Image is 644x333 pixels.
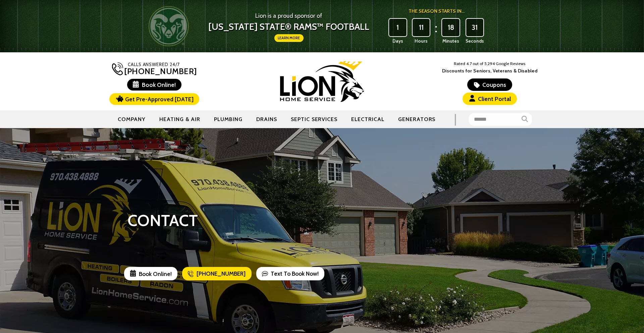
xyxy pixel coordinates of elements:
a: Get Pre-Approved [DATE] [109,93,199,105]
a: Company [111,111,153,128]
div: | [442,110,468,128]
div: The Season Starts in... [409,8,465,15]
span: Book Online! [124,267,177,280]
div: 18 [442,19,460,36]
span: Seconds [466,38,484,44]
span: Days [392,38,403,44]
span: Lion is a proud sponsor of [208,10,369,21]
a: Septic Services [284,111,344,128]
a: Electrical [344,111,391,128]
a: Generators [391,111,442,128]
a: [PHONE_NUMBER] [112,61,197,75]
div: 31 [466,19,484,36]
a: Plumbing [207,111,250,128]
a: Coupons [467,78,512,91]
span: Hours [415,38,428,44]
img: CSU Sponsor Badge [5,299,72,328]
a: [PHONE_NUMBER] [182,267,251,280]
a: Heating & Air [153,111,207,128]
span: Minutes [442,38,459,44]
div: : [433,19,439,45]
img: Lion Home Service [280,61,364,102]
h1: Contact [127,209,198,232]
div: 1 [389,19,407,36]
span: [US_STATE] State® Rams™ Football [208,21,369,33]
a: Drains [250,111,284,128]
span: Discounts for Seniors, Veterans & Disabled [407,68,572,73]
span: Book Online! [127,79,182,91]
p: Rated 4.7 out of 5,294 Google Reviews [406,60,574,67]
img: CSU Rams logo [149,6,189,46]
a: Client Portal [463,93,517,105]
a: Text To Book Now! [256,267,324,280]
a: Learn More [274,34,304,42]
div: 11 [413,19,430,36]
